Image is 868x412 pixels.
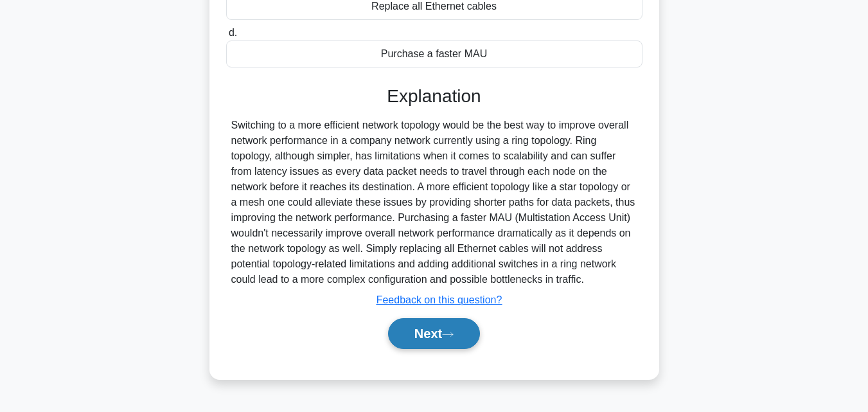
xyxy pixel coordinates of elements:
[226,40,642,67] div: Purchase a faster MAU
[231,118,637,287] div: Switching to a more efficient network topology would be the best way to improve overall network p...
[229,27,237,38] span: d.
[376,294,502,305] a: Feedback on this question?
[234,85,635,107] h3: Explanation
[388,318,480,349] button: Next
